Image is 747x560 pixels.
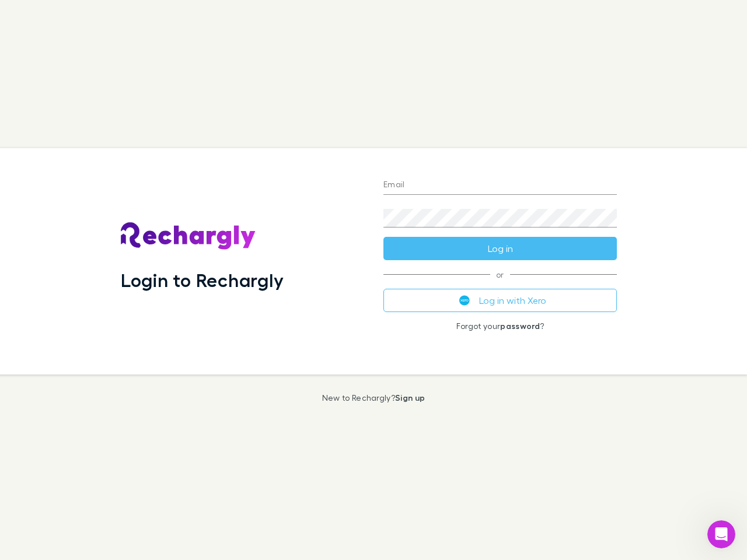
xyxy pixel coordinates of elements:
span: or [383,274,617,275]
p: Forgot your ? [383,321,617,331]
img: Xero's logo [459,295,470,306]
button: Log in [383,237,617,260]
button: Log in with Xero [383,289,617,312]
p: New to Rechargly? [322,393,425,402]
a: password [500,321,540,331]
a: Sign up [395,393,425,402]
img: Rechargly's Logo [121,222,256,250]
h1: Login to Rechargly [121,269,284,291]
iframe: Intercom live chat [707,520,735,548]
